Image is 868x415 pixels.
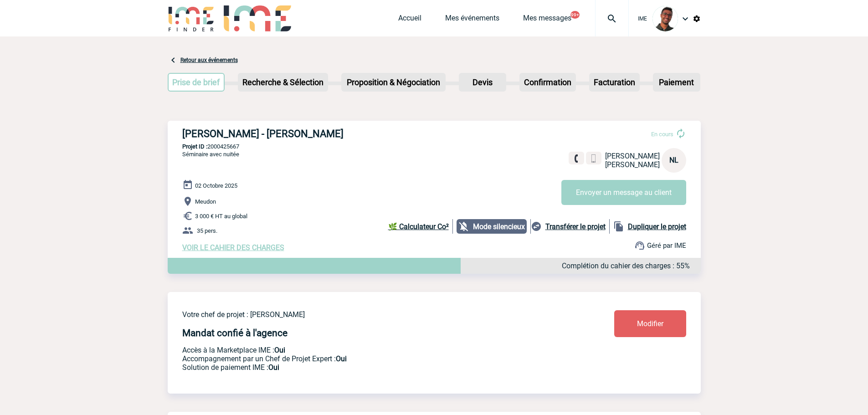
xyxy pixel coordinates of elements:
p: Devis [460,74,505,91]
a: Accueil [398,14,421,26]
span: 3 000 € HT au global [195,213,247,220]
h3: [PERSON_NAME] - [PERSON_NAME] [182,128,456,139]
p: Prise de brief [169,74,224,91]
a: Mes messages [523,14,571,26]
span: [PERSON_NAME] [605,160,660,169]
span: En cours [651,131,673,138]
img: 124970-0.jpg [652,6,678,31]
p: Conformité aux process achat client, Prise en charge de la facturation, Mutualisation de plusieur... [182,363,560,372]
a: VOIR LE CAHIER DES CHARGES [182,243,284,252]
span: NL [669,156,678,164]
b: Oui [268,363,279,372]
p: Recherche & Sélection [239,74,327,91]
h4: Mandat confié à l'agence [182,328,288,338]
img: file_copy-black-24dp.png [613,221,624,232]
a: Retour aux événements [180,57,238,63]
a: Mes événements [445,14,499,26]
div: Notifications désactivées [457,219,531,234]
span: Meudon [195,198,216,205]
b: Projet ID : [182,143,207,150]
img: fixe.png [572,154,580,163]
p: Prestation payante [182,354,560,363]
p: Votre chef de projet : [PERSON_NAME] [182,310,560,319]
span: [PERSON_NAME] [605,152,660,160]
b: Mode silencieux [473,222,525,231]
button: 99+ [570,11,580,19]
p: Accès à la Marketplace IME : [182,346,560,354]
button: Envoyer un message au client [561,180,686,205]
b: Transférer le projet [545,222,606,231]
span: Géré par IME [647,241,686,250]
img: portable.png [590,154,598,163]
img: IME-Finder [168,5,215,31]
a: 🌿 Calculateur Co² [388,219,453,234]
p: 2000425667 [168,143,701,150]
p: Paiement [654,74,699,91]
span: 02 Octobre 2025 [195,182,237,189]
span: Séminaire avec nuitée [182,151,239,158]
p: Proposition & Négociation [342,74,445,91]
span: 35 pers. [197,227,217,234]
p: Facturation [590,74,639,91]
b: Oui [336,354,347,363]
img: support.png [634,240,645,251]
b: 🌿 Calculateur Co² [388,222,449,231]
span: IME [638,15,647,22]
span: Modifier [637,319,663,328]
b: Oui [274,346,285,354]
p: Confirmation [520,74,575,91]
b: Dupliquer le projet [628,222,686,231]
